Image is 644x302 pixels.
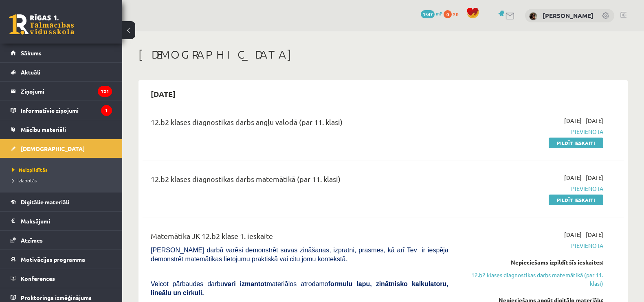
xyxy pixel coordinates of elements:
[151,247,448,263] span: [PERSON_NAME] darbā varēsi demonstrēt savas zināšanas, izpratni, prasmes, kā arī Tev ir iespēja d...
[21,68,40,76] span: Aktuāli
[151,280,448,296] b: formulu lapu, zinātnisko kalkulatoru, lineālu un cirkuli.
[143,84,184,103] h2: [DATE]
[564,230,603,239] span: [DATE] - [DATE]
[11,82,112,101] a: Ziņojumi121
[11,139,112,158] a: [DEMOGRAPHIC_DATA]
[224,280,266,287] b: vari izmantot
[151,173,448,188] div: 12.b2 klases diagnostikas darbs matemātikā (par 11. klasi)
[21,212,112,230] legend: Maksājumi
[461,184,603,193] span: Pievienota
[101,105,112,116] i: 1
[151,116,448,131] div: 12.b2 klases diagnostikas darbs angļu valodā (par 11. klasi)
[21,275,55,282] span: Konferences
[12,166,48,173] span: Neizpildītās
[421,10,442,17] a: 1547 mP
[11,212,112,230] a: Maksājumi
[21,236,43,244] span: Atzīmes
[11,63,112,81] a: Aktuāli
[21,256,85,263] span: Motivācijas programma
[21,101,112,120] legend: Informatīvie ziņojumi
[444,10,452,18] span: 0
[549,138,603,148] a: Pildīt ieskaiti
[151,230,448,245] div: Matemātika JK 12.b2 klase 1. ieskaite
[21,126,66,133] span: Mācību materiāli
[564,173,603,182] span: [DATE] - [DATE]
[444,10,462,17] a: 0 xp
[21,82,112,101] legend: Ziņojumi
[21,198,69,206] span: Digitālie materiāli
[529,12,537,20] img: Džesika Ļeonoviča
[461,127,603,136] span: Pievienota
[11,269,112,288] a: Konferences
[461,241,603,250] span: Pievienota
[461,271,603,288] a: 12.b2 klases diagnostikas darbs matemātikā (par 11. klasi)
[9,14,74,35] a: Rīgas 1. Tālmācības vidusskola
[21,145,85,152] span: [DEMOGRAPHIC_DATA]
[98,86,112,97] i: 121
[11,120,112,139] a: Mācību materiāli
[11,101,112,120] a: Informatīvie ziņojumi1
[543,11,593,20] a: [PERSON_NAME]
[11,231,112,249] a: Atzīmes
[11,44,112,62] a: Sākums
[436,10,442,17] span: mP
[11,250,112,269] a: Motivācijas programma
[461,258,603,267] div: Nepieciešams izpildīt šīs ieskaites:
[421,10,435,18] span: 1547
[453,10,458,17] span: xp
[21,294,92,301] span: Proktoringa izmēģinājums
[138,48,628,61] h1: [DEMOGRAPHIC_DATA]
[151,280,448,296] span: Veicot pārbaudes darbu materiālos atrodamo
[21,49,42,57] span: Sākums
[549,195,603,205] a: Pildīt ieskaiti
[12,177,114,184] a: Izlabotās
[12,177,37,184] span: Izlabotās
[12,166,114,173] a: Neizpildītās
[11,193,112,211] a: Digitālie materiāli
[564,116,603,125] span: [DATE] - [DATE]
